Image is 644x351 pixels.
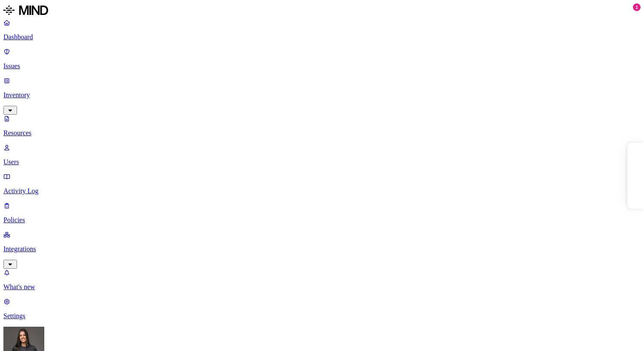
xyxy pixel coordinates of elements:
p: Inventory [3,91,641,99]
a: Settings [3,298,641,320]
img: MIND [3,3,48,17]
p: Settings [3,312,641,320]
div: 1 [633,3,641,11]
p: Activity Log [3,187,641,195]
p: Integrations [3,245,641,253]
a: Integrations [3,231,641,267]
p: Policies [3,216,641,224]
a: Inventory [3,77,641,113]
p: Users [3,158,641,166]
p: What's new [3,283,641,291]
a: Dashboard [3,19,641,41]
a: Policies [3,202,641,224]
p: Issues [3,62,641,70]
a: Activity Log [3,173,641,195]
a: Issues [3,48,641,70]
p: Dashboard [3,33,641,41]
a: MIND [3,3,641,19]
a: What's new [3,269,641,291]
p: Resources [3,129,641,137]
a: Users [3,144,641,166]
a: Resources [3,115,641,137]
